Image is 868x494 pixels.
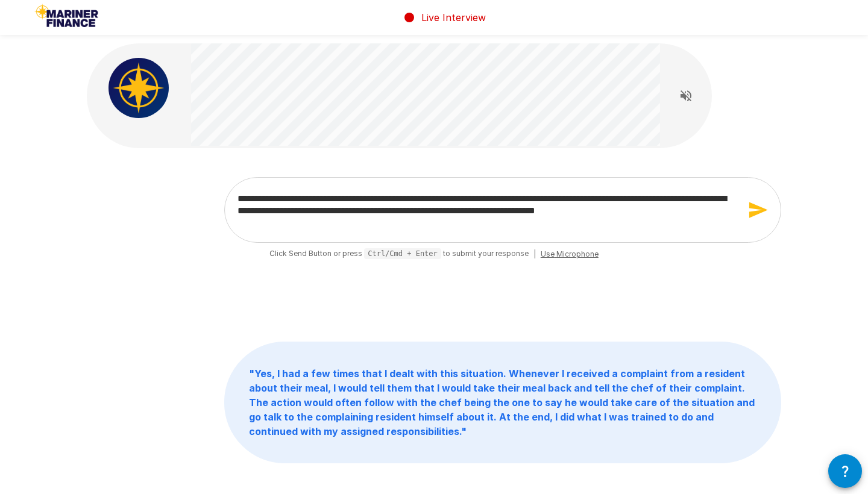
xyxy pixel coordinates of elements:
span: | [533,248,536,260]
button: Read questions aloud [674,84,698,108]
span: Use Microphone [541,248,599,260]
img: mariner_avatar.png [108,58,169,118]
b: " Yes, I had a few times that I dealt with this situation. Whenever I received a complaint from a... [249,367,755,437]
span: Click Send Button or press to submit your response [269,248,529,260]
p: Live Interview [421,10,486,25]
pre: Ctrl/Cmd + Enter [364,248,441,259]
